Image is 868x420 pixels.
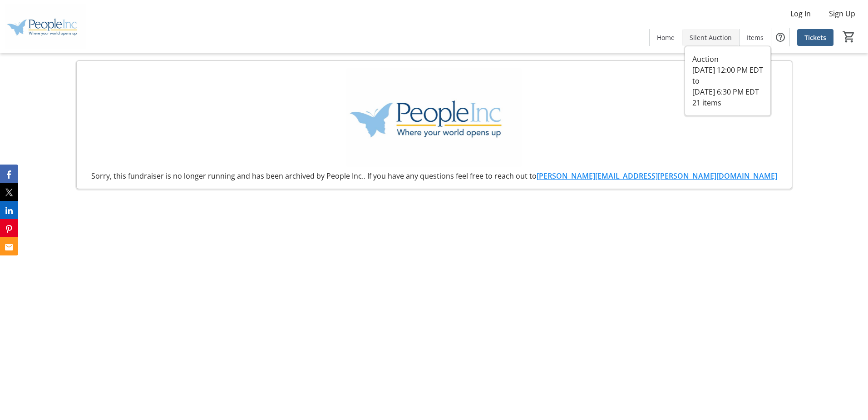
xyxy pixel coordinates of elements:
div: [DATE] 6:30 PM EDT [692,86,763,97]
a: Home [650,29,682,46]
div: 21 items [692,97,763,108]
a: Tickets [797,29,833,46]
div: Auction [692,54,763,65]
span: Home [657,33,675,42]
span: Sign Up [829,8,855,19]
button: Sign Up [822,6,863,21]
a: Items [740,29,771,46]
span: Items [747,33,764,42]
button: Help [771,28,789,46]
a: Silent Auction [682,29,739,46]
span: Tickets [804,33,826,42]
img: People Inc. logo [346,68,522,167]
div: Sorry, this fundraiser is no longer running and has been archived by People Inc.. If you have any... [84,170,784,181]
button: Cart [841,29,857,45]
a: [PERSON_NAME][EMAIL_ADDRESS][PERSON_NAME][DOMAIN_NAME] [537,171,777,181]
div: [DATE] 12:00 PM EDT [692,65,763,75]
span: Log In [790,8,811,19]
span: Silent Auction [690,33,732,42]
div: to [692,75,763,86]
button: Log In [783,6,818,21]
img: People Inc.'s Logo [5,4,86,49]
